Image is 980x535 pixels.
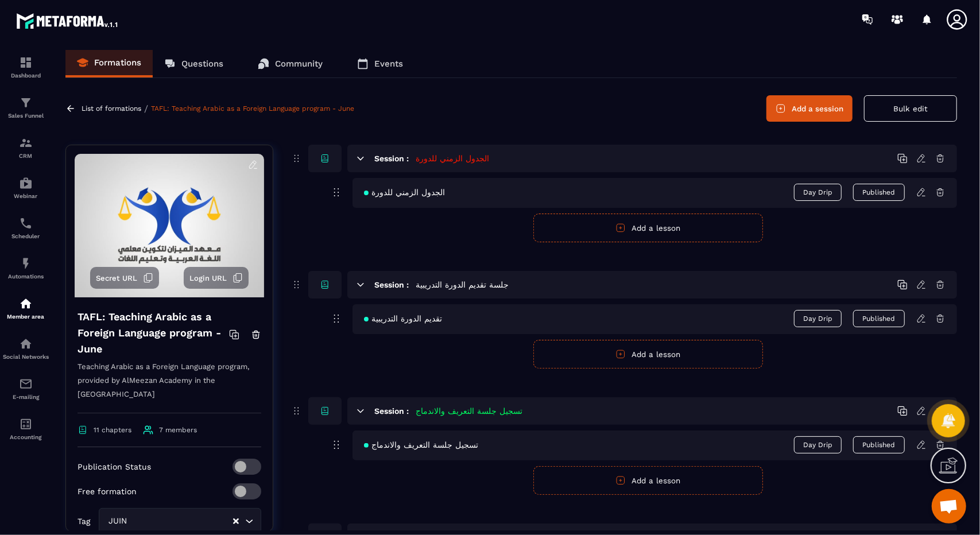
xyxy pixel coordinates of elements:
span: تقديم الدورة التدريبية [364,314,442,323]
span: 11 chapters [94,426,131,434]
a: Community [246,50,334,77]
h6: Session : [374,154,409,163]
div: Search for option [99,508,261,534]
a: automationsautomationsMember area [3,288,49,328]
img: accountant [19,417,33,431]
button: Login URL [184,267,249,289]
p: CRM [3,153,49,159]
button: Secret URL [90,267,159,289]
a: Ouvrir le chat [932,489,966,524]
img: formation [19,96,33,110]
p: Scheduler [3,233,49,239]
p: Dashboard [3,72,49,79]
img: formation [19,56,33,69]
a: social-networksocial-networkSocial Networks [3,328,49,369]
a: formationformationDashboard [3,47,49,87]
h5: جلسة تقديم الدورة التدريبية [416,279,509,290]
a: schedulerschedulerScheduler [3,208,49,248]
span: Day Drip [794,310,842,327]
button: Published [853,184,905,201]
img: formation [19,136,33,150]
button: Clear Selected [233,517,239,526]
a: TAFL: Teaching Arabic as a Foreign Language program - June [151,104,354,113]
p: Free formation [78,487,137,496]
a: formationformationCRM [3,127,49,168]
button: Add a lesson [533,466,763,495]
p: Webinar [3,193,49,199]
span: / [144,103,148,114]
p: Member area [3,313,49,320]
span: Day Drip [794,436,842,453]
a: automationsautomationsAutomations [3,248,49,288]
button: Add a lesson [533,340,763,369]
button: Published [853,436,905,453]
p: Tag [78,517,90,526]
a: accountantaccountantAccounting [3,409,49,449]
a: formationformationSales Funnel [3,87,49,127]
p: Publication Status [78,462,151,471]
span: Secret URL [96,274,137,282]
a: List of formations [82,104,141,113]
p: Community [275,59,323,69]
a: emailemailE-mailing [3,369,49,409]
img: automations [19,176,33,190]
p: Social Networks [3,354,49,360]
h6: Session : [374,406,409,416]
img: logo [16,10,119,31]
img: social-network [19,337,33,351]
p: E-mailing [3,394,49,400]
img: automations [19,297,33,311]
h5: تسجيل جلسة التعريف والاندماج [416,405,522,417]
button: Add a session [766,95,853,122]
h6: Session : [374,280,409,289]
h4: TAFL: Teaching Arabic as a Foreign Language program - June [78,309,229,357]
a: Questions [153,50,235,77]
span: Day Drip [794,184,842,201]
span: 7 members [159,426,197,434]
p: Sales Funnel [3,113,49,119]
span: JUIN [106,515,130,528]
p: Automations [3,273,49,280]
button: Published [853,310,905,327]
img: background [75,154,264,297]
h5: الجدول الزمني للدورة [416,153,489,164]
img: automations [19,257,33,270]
a: automationsautomationsWebinar [3,168,49,208]
p: Accounting [3,434,49,440]
a: Events [346,50,415,77]
span: Login URL [189,274,227,282]
p: Teaching Arabic as a Foreign Language program, provided by AlMeezan Academy in the [GEOGRAPHIC_DATA] [78,360,261,413]
button: Add a lesson [533,214,763,242]
button: Bulk edit [864,95,957,122]
img: email [19,377,33,391]
input: Search for option [130,515,232,528]
span: تسجيل جلسة التعريف والاندماج [364,440,478,449]
img: scheduler [19,216,33,230]
p: Events [374,59,403,69]
p: Formations [94,57,141,68]
p: Questions [181,59,223,69]
a: Formations [65,50,153,77]
span: الجدول الزمني للدورة [364,188,445,197]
